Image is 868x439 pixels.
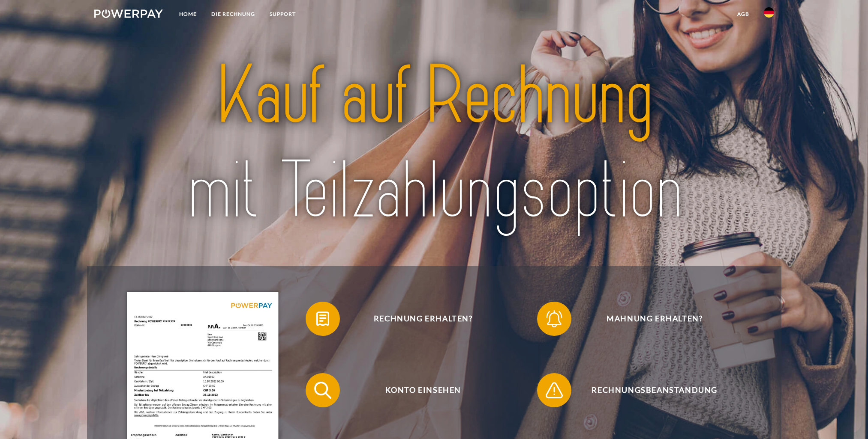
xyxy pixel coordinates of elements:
[306,373,529,407] button: Konto einsehen
[834,405,861,432] iframe: Schaltfläche zum Öffnen des Messaging-Fensters
[318,302,528,336] span: Rechnung erhalten?
[94,9,163,18] img: logo-powerpay-white.svg
[262,6,303,22] a: SUPPORT
[730,6,757,22] a: agb
[312,308,333,329] img: qb_bill.svg
[544,308,565,329] img: qb_bell.svg
[128,44,740,243] img: title-powerpay_de.svg
[537,373,760,407] button: Rechnungsbeanstandung
[318,373,528,407] span: Konto einsehen
[172,6,204,22] a: Home
[204,6,262,22] a: DIE RECHNUNG
[306,302,529,336] button: Rechnung erhalten?
[550,373,760,407] span: Rechnungsbeanstandung
[764,7,774,18] img: de
[550,302,760,336] span: Mahnung erhalten?
[544,380,565,401] img: qb_warning.svg
[312,380,333,401] img: qb_search.svg
[537,302,760,336] button: Mahnung erhalten?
